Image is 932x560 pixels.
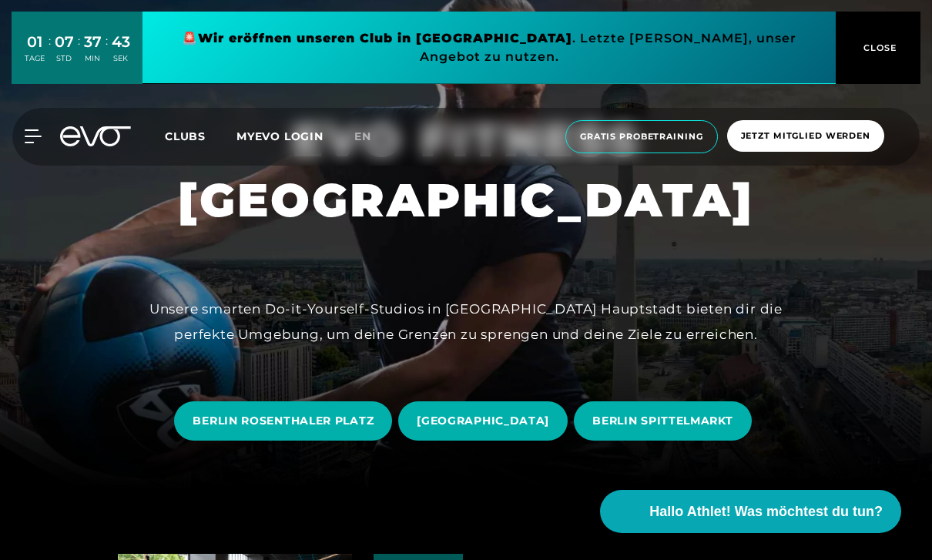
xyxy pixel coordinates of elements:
div: TAGE [25,53,45,64]
div: : [78,32,80,73]
a: Gratis Probetraining [561,120,722,153]
div: 43 [112,31,130,53]
span: Jetzt Mitglied werden [741,129,870,143]
div: MIN [84,53,102,64]
div: : [49,32,51,73]
span: Gratis Probetraining [580,130,703,143]
div: 37 [84,31,102,53]
span: [GEOGRAPHIC_DATA] [417,413,549,429]
a: en [354,128,390,146]
div: Unsere smarten Do-it-Yourself-Studios in [GEOGRAPHIC_DATA] Hauptstadt bieten dir die perfekte Umg... [119,297,813,347]
div: : [106,32,108,73]
span: Hallo Athlet! Was möchtest du tun? [649,501,883,522]
button: Hallo Athlet! Was möchtest du tun? [600,490,901,533]
a: [GEOGRAPHIC_DATA] [398,390,574,452]
span: CLOSE [860,41,897,55]
span: en [354,129,371,143]
div: 01 [25,31,45,53]
a: Jetzt Mitglied werden [722,120,889,153]
a: Clubs [165,129,236,143]
span: BERLIN ROSENTHALER PLATZ [193,413,374,429]
div: STD [55,53,74,64]
div: SEK [112,53,130,64]
a: MYEVO LOGIN [236,129,324,143]
span: BERLIN SPITTELMARKT [592,413,733,429]
button: CLOSE [836,12,920,84]
span: Clubs [165,129,206,143]
a: BERLIN SPITTELMARKT [574,390,757,452]
div: 07 [55,31,74,53]
a: BERLIN ROSENTHALER PLATZ [174,390,398,452]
